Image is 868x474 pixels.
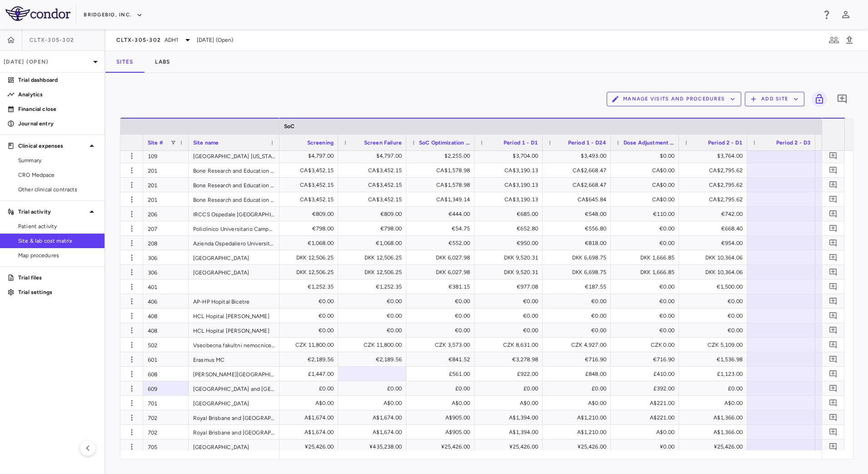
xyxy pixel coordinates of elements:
div: €0.00 [619,221,674,236]
div: €954.00 [687,236,743,250]
div: €950.00 [483,236,538,250]
div: CZK 3,573.00 [414,338,470,352]
div: DKK 12,506.25 [278,250,334,265]
div: 408 [143,309,189,323]
div: €798.00 [278,221,334,236]
button: Manage Visits and Procedures [607,92,741,106]
button: Sites [105,51,144,73]
div: CA$3,452.15 [346,163,402,178]
button: Add comment [827,339,839,351]
svg: Add comment [829,180,838,189]
span: [DATE] (Open) [197,36,234,44]
div: €0.00 [551,323,606,338]
div: Royal Brisbane and [GEOGRAPHIC_DATA] [189,425,279,439]
div: £0.00 [551,381,606,396]
div: €556.80 [551,221,606,236]
button: Add Site [745,92,804,106]
div: DKK 12,506.25 [346,265,402,279]
div: A$0.00 [346,396,402,410]
button: Add comment [827,193,839,205]
div: £0.00 [687,381,743,396]
p: [DATE] (Open) [4,58,90,66]
div: DKK 1,666.85 [619,250,674,265]
div: 306 [143,265,189,279]
div: CA$0.00 [619,178,674,192]
div: 701 [143,396,189,410]
div: €0.00 [619,236,674,250]
div: 201 [143,163,189,177]
div: £1,123.00 [687,367,743,381]
button: Add comment [827,222,839,235]
svg: Add comment [829,195,838,204]
svg: Add comment [829,253,838,262]
div: CA$0.00 [619,163,674,178]
div: CA$1,578.98 [414,163,470,178]
button: Add comment [827,280,839,293]
div: A$0.00 [551,396,606,410]
div: £392.00 [619,381,674,396]
div: €444.00 [414,207,470,221]
div: A$1,366.00 [687,425,743,439]
div: $4,797.00 [346,149,402,163]
div: CA$3,452.15 [346,178,402,192]
div: €0.00 [619,323,674,338]
div: €0.00 [619,279,674,294]
div: CA$3,452.15 [346,192,402,207]
span: CLTX-305-302 [30,36,74,44]
div: £561.00 [414,367,470,381]
p: Clinical expenses [18,142,86,150]
div: DKK 10,364.06 [687,250,743,265]
svg: Add comment [829,268,838,276]
svg: Add comment [829,210,838,218]
button: Add comment [827,440,839,453]
button: Add comment [827,382,839,394]
div: £0.00 [414,381,470,396]
button: Add comment [827,295,839,307]
div: €1,252.35 [278,279,334,294]
button: Add comment [827,164,839,176]
svg: Add comment [837,94,848,105]
div: €1,252.35 [346,279,402,294]
div: A$1,674.00 [346,425,402,439]
div: DKK 10,364.06 [687,265,743,279]
div: DKK 9,520.31 [483,265,538,279]
span: You do not have permission to lock or unlock grids [808,91,827,107]
div: €1,500.00 [687,279,743,294]
div: A$221.00 [619,396,674,410]
span: ADH1 [165,36,179,44]
div: €548.00 [551,207,606,221]
div: €685.00 [483,207,538,221]
div: 208 [143,236,189,250]
button: Add comment [827,266,839,278]
div: DKK 12,506.25 [278,265,334,279]
div: €2,189.56 [278,352,334,367]
span: Period 2 - D3 [776,140,811,146]
svg: Add comment [829,413,838,422]
div: €652.80 [483,221,538,236]
div: [GEOGRAPHIC_DATA] [189,265,279,279]
div: Policlinico Universitario Campus Bio-Medico [189,221,279,235]
div: €381.15 [414,279,470,294]
svg: Add comment [829,239,838,247]
svg: Add comment [829,224,838,233]
div: A$1,394.00 [483,410,538,425]
svg: Add comment [829,340,838,349]
div: HCL Hopital [PERSON_NAME] [189,309,279,323]
div: A$1,394.00 [483,425,538,439]
span: CLTX-305-302 [116,36,161,44]
p: Trial files [18,274,97,282]
div: 502 [143,338,189,352]
div: £1,447.00 [278,367,334,381]
div: DKK 6,027.98 [414,265,470,279]
button: Add comment [827,179,839,191]
div: 406 [143,294,189,308]
div: AP-HP Hopital Bicetre [189,294,279,308]
div: CA$2,668.47 [551,163,606,178]
div: €1,068.00 [278,236,334,250]
div: [GEOGRAPHIC_DATA] [US_STATE] [189,149,279,163]
div: ¥0.00 [619,439,674,454]
div: CA$2,795.62 [687,163,743,178]
div: Erasmus MC [189,352,279,366]
p: Trial activity [18,208,86,216]
div: €0.00 [278,294,334,309]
